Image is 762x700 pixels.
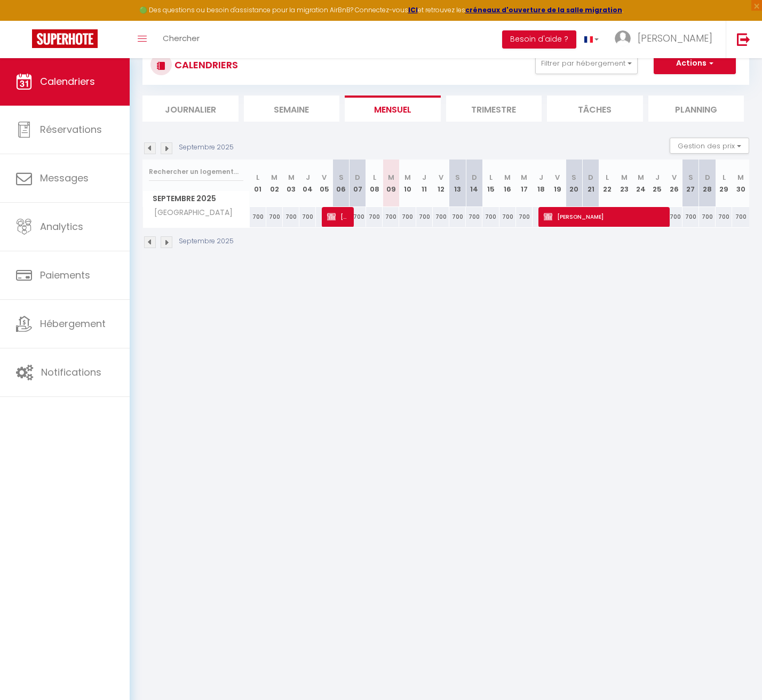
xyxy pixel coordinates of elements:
abbr: V [439,172,443,182]
div: 700 [449,207,466,227]
th: 18 [533,160,549,207]
li: Semaine [244,96,340,122]
th: 10 [399,160,416,207]
th: 19 [549,160,566,207]
div: 700 [499,207,516,227]
a: ... [PERSON_NAME] [607,21,726,58]
th: 25 [649,160,665,207]
abbr: J [422,172,426,182]
abbr: M [621,172,628,182]
abbr: M [504,172,511,182]
th: 08 [366,160,383,207]
input: Rechercher un logement... [149,162,243,181]
abbr: M [404,172,411,182]
span: Paiements [40,268,90,282]
abbr: V [555,172,560,182]
span: Réservations [40,123,102,136]
abbr: M [737,172,744,182]
th: 30 [732,160,749,207]
abbr: M [388,172,394,182]
div: 700 [266,207,283,227]
abbr: S [339,172,344,182]
abbr: L [723,172,726,182]
abbr: L [606,172,609,182]
th: 05 [316,160,332,207]
th: 06 [333,160,350,207]
th: 13 [449,160,466,207]
h3: CALENDRIERS [172,53,238,77]
span: Chercher [163,33,200,44]
abbr: M [638,172,644,182]
div: 700 [433,207,449,227]
th: 23 [616,160,632,207]
abbr: J [306,172,310,182]
th: 16 [499,160,516,207]
a: Chercher [155,21,208,58]
abbr: D [355,172,360,182]
span: Calendriers [40,75,95,88]
a: ICI [408,5,418,14]
img: Super Booking [32,29,98,48]
div: 700 [466,207,482,227]
abbr: V [672,172,677,182]
div: 700 [732,207,749,227]
th: 02 [266,160,283,207]
p: Septembre 2025 [179,236,234,246]
li: Tâches [547,96,643,122]
button: Ouvrir le widget de chat LiveChat [9,4,41,36]
div: 700 [383,207,399,227]
div: 700 [699,207,716,227]
span: [GEOGRAPHIC_DATA] [145,207,235,219]
th: 17 [516,160,533,207]
abbr: S [571,172,576,182]
th: 11 [416,160,433,207]
span: [PERSON_NAME] [327,206,349,227]
span: Hébergement [40,317,106,330]
button: Gestion des prix [670,138,749,154]
strong: créneaux d'ouverture de la salle migration [465,5,622,14]
div: 700 [716,207,732,227]
th: 24 [632,160,649,207]
th: 20 [566,160,582,207]
div: 700 [299,207,316,227]
abbr: S [455,172,460,182]
th: 03 [283,160,299,207]
li: Journalier [142,96,239,122]
li: Planning [648,96,744,122]
div: 700 [350,207,366,227]
th: 01 [250,160,266,207]
abbr: D [588,172,593,182]
div: 700 [666,207,682,227]
div: 700 [682,207,699,227]
abbr: D [472,172,477,182]
abbr: L [373,172,376,182]
th: 21 [583,160,599,207]
abbr: M [288,172,295,182]
th: 28 [699,160,716,207]
span: Messages [40,171,89,185]
div: 700 [283,207,299,227]
abbr: S [688,172,693,182]
button: Actions [654,53,736,74]
abbr: L [489,172,493,182]
th: 09 [383,160,399,207]
th: 22 [599,160,616,207]
span: [PERSON_NAME] [544,206,665,227]
span: [PERSON_NAME] [638,31,712,45]
li: Trimestre [446,96,542,122]
button: Filtrer par hébergement [535,53,638,74]
abbr: L [256,172,259,182]
span: Analytics [40,220,83,233]
abbr: M [521,172,527,182]
li: Mensuel [345,96,441,122]
th: 12 [433,160,449,207]
abbr: D [705,172,710,182]
th: 07 [350,160,366,207]
span: Notifications [41,365,101,379]
p: Septembre 2025 [179,142,234,153]
th: 14 [466,160,482,207]
abbr: J [539,172,543,182]
abbr: M [271,172,277,182]
th: 15 [482,160,499,207]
